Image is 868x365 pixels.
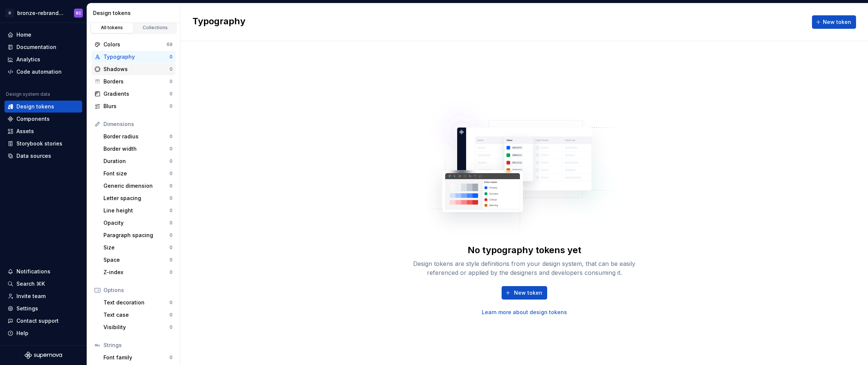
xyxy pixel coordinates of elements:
div: Search ⌘K [16,280,45,288]
button: New token [812,15,856,29]
div: 0 [170,91,173,97]
div: Typography [103,53,170,61]
div: 0 [170,208,173,214]
a: Border radius0 [100,131,176,142]
div: Options [103,286,173,294]
div: Border width [103,145,170,153]
div: Gradients [103,90,170,98]
h2: Typography [192,15,245,29]
div: Letter spacing [103,194,170,202]
button: Contact support [4,315,82,327]
a: Text decoration0 [100,297,176,309]
div: 0 [170,158,173,164]
div: Border radius [103,133,170,140]
div: Design tokens [93,9,177,17]
div: Borders [103,78,170,85]
div: Contact support [16,317,59,325]
div: Shadows [103,65,170,73]
a: Font size0 [100,168,176,180]
button: Search ⌘K [4,278,82,290]
div: Space [103,256,170,264]
div: 0 [170,195,173,201]
a: Letter spacing0 [100,192,176,204]
svg: Supernova Logo [25,352,62,359]
a: Line height0 [100,205,176,217]
a: Space0 [100,254,176,266]
div: 0 [170,66,173,72]
a: Duration0 [100,155,176,167]
div: All tokens [93,25,131,31]
a: Size0 [100,242,176,254]
div: 0 [170,257,173,263]
button: Help [4,327,82,339]
div: Font size [103,170,170,177]
a: Font family0 [100,352,176,364]
div: D [5,9,14,18]
a: Invite team [4,290,82,302]
a: Analytics [4,53,82,65]
div: Paragraph spacing [103,231,170,239]
div: 0 [170,171,173,177]
div: 0 [170,232,173,238]
div: Dimensions [103,120,173,128]
div: Opacity [103,219,170,227]
div: No typography tokens yet [468,244,581,256]
div: 0 [170,146,173,152]
button: Notifications [4,266,82,277]
a: Storybook stories [4,138,82,150]
a: Borders0 [92,76,176,88]
a: Blurs0 [92,100,176,112]
div: Assets [16,128,34,135]
div: Strings [103,341,173,349]
div: Duration [103,157,170,165]
div: 0 [170,79,173,85]
a: Code automation [4,66,82,78]
div: Text decoration [103,299,170,306]
div: Generic dimension [103,182,170,190]
div: Components [16,115,50,123]
div: Data sources [16,152,51,160]
div: Invite team [16,292,46,300]
div: Design tokens [16,103,54,110]
div: Collections [137,25,174,31]
div: Size [103,244,170,251]
div: Colors [103,41,167,48]
a: Home [4,29,82,41]
a: Visibility0 [100,321,176,333]
div: 69 [167,42,173,47]
div: Design system data [6,91,50,97]
span: New token [823,18,851,26]
a: Documentation [4,41,82,53]
a: Design tokens [4,101,82,113]
div: Visibility [103,323,170,331]
a: Components [4,113,82,125]
a: Learn more about design tokens [482,309,567,316]
div: 0 [170,324,173,330]
div: Notifications [16,268,50,275]
span: New token [514,289,542,297]
div: Text case [103,311,170,319]
div: Z-index [103,269,170,276]
div: 0 [170,220,173,226]
a: Typography0 [92,51,176,63]
a: Gradients0 [92,88,176,100]
a: Border width0 [100,143,176,155]
button: Dbronze-rebrand-design-tokensRC [1,5,85,21]
div: 0 [170,355,173,361]
div: Design tokens are style definitions from your design system, that can be easily referenced or app... [405,259,644,277]
div: Settings [16,305,38,312]
div: RC [76,10,81,16]
a: Data sources [4,150,82,162]
div: Documentation [16,43,56,51]
div: 0 [170,300,173,306]
a: Paragraph spacing0 [100,229,176,241]
div: 0 [170,269,173,275]
div: 0 [170,103,173,109]
a: Opacity0 [100,217,176,229]
a: Text case0 [100,309,176,321]
a: Shadows0 [92,63,176,75]
a: Generic dimension0 [100,180,176,192]
div: Home [16,31,31,39]
div: Storybook stories [16,140,62,147]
